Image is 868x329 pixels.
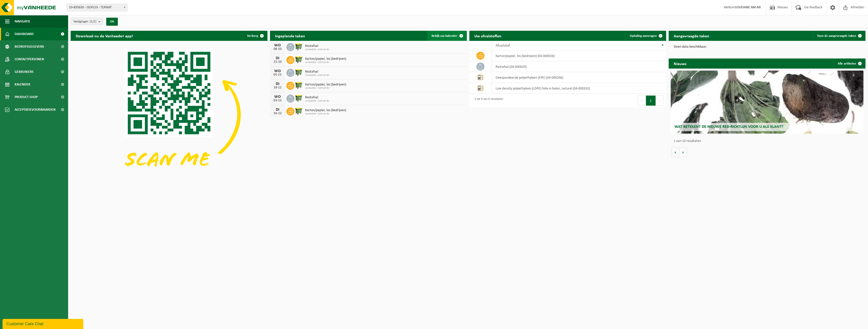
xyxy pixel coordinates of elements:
[273,95,283,99] div: WO
[15,53,44,66] span: Contactpersonen
[273,99,283,102] div: 03-12
[674,125,783,129] span: Wat betekent de nieuwe RED-richtlijn voor u als klant?
[305,74,330,77] span: 10-944559 - ISOFLEX BV
[431,34,457,38] span: Bekijk uw kalender
[305,48,330,51] span: 10-944559 - ISOFLEX BV
[71,31,138,41] h2: Download nu de Vanheede+ app!
[294,107,303,115] img: WB-1100-HPE-GN-50
[273,86,283,89] div: 18-11
[273,60,283,64] div: 21-10
[496,44,510,48] span: Afvalstof
[671,71,863,134] a: Wat betekent de nieuwe RED-richtlijn voor u als klant?
[273,112,283,115] div: 16-12
[294,42,303,51] img: WB-1100-HPE-GN-50
[492,61,666,72] td: restafval (04-000029)
[679,147,687,157] button: Volgende
[630,34,657,38] span: Ophaling aanvragen
[273,47,283,51] div: 08-10
[427,31,466,41] a: Bekijk uw kalender
[656,96,664,106] button: Next
[243,31,267,41] button: Verberg
[15,28,34,40] span: Dashboard
[305,100,330,103] span: 10-944559 - ISOFLEX BV
[273,108,283,112] div: DI
[305,61,346,64] span: 10-944559 - ISOFLEX BV
[73,18,96,25] span: Vestigingen
[305,57,346,61] span: Karton/papier, los (bedrijven)
[15,78,30,91] span: Kalender
[15,15,30,28] span: Navigatie
[273,82,283,86] div: DI
[674,45,860,49] p: Geen data beschikbaar.
[472,95,503,106] div: 1 tot 4 van 4 resultaten
[669,31,714,41] h2: Aangevraagde taken
[15,91,38,103] span: Product Shop
[294,55,303,64] img: WB-1100-HPE-GN-50
[834,58,865,69] a: Alle artikelen
[305,108,346,112] span: Karton/papier, los (bedrijven)
[492,83,666,94] td: low density polyethyleen (LDPE) folie in balen, naturel (04-000333)
[247,34,258,38] span: Verberg
[294,81,303,89] img: WB-1100-HPE-GN-50
[294,68,303,77] img: WB-1100-HPE-GN-50
[273,69,283,73] div: WO
[626,31,666,41] a: Ophaling aanvragen
[270,31,310,41] h2: Ingeplande taken
[106,18,118,26] button: OK
[669,58,691,68] h2: Nieuws
[646,96,656,106] button: 1
[15,103,56,116] span: Acceptatievoorwaarden
[273,56,283,60] div: DI
[305,87,346,90] span: 10-944559 - ISOFLEX BV
[305,83,346,87] span: Karton/papier, los (bedrijven)
[3,318,84,329] iframe: chat widget
[674,139,863,143] p: 1 van 10 resultaten
[305,112,346,115] span: 10-944559 - ISOFLEX BV
[71,41,267,188] img: Download de VHEPlus App
[294,94,303,102] img: WB-1100-HPE-GN-50
[305,96,330,100] span: Restafval
[15,66,34,78] span: Gebruikers
[817,34,856,38] span: Toon de aangevraagde taken
[305,70,330,74] span: Restafval
[273,73,283,77] div: 05-11
[67,4,127,11] span: 10-895630 - ISOFLEX - TERNAT
[638,96,646,106] button: Previous
[671,147,679,157] button: Vorige
[71,18,103,25] button: Vestigingen(2/2)
[813,31,865,41] a: Toon de aangevraagde taken
[15,40,44,53] span: Bedrijfsgegevens
[735,6,761,9] strong: SOUFIANE AM-MI
[90,20,96,23] count: (2/2)
[492,72,666,83] td: geëxpandeerde polyethyleen (EPE) (04-000246)
[67,4,127,11] span: 10-895630 - ISOFLEX - TERNAT
[492,50,666,61] td: karton/papier, los (bedrijven) (04-000026)
[273,43,283,47] div: WO
[305,44,330,48] span: Restafval
[469,31,506,41] h2: Uw afvalstoffen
